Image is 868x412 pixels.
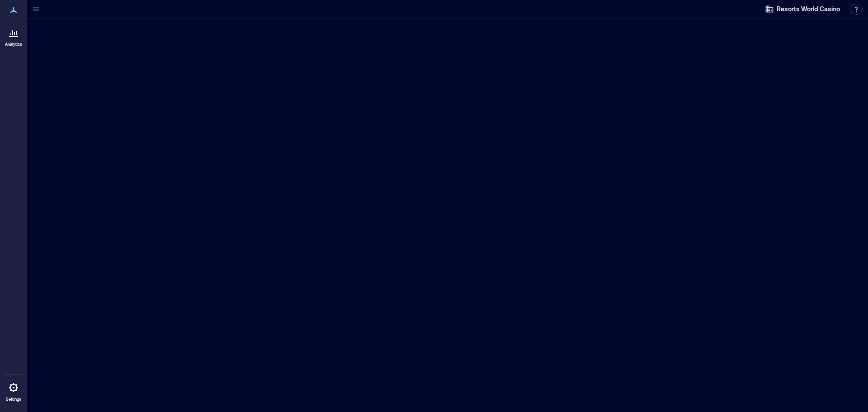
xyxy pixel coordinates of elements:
[762,2,843,16] button: Resorts World Casino
[5,42,22,47] p: Analytics
[3,377,24,405] a: Settings
[777,5,840,14] span: Resorts World Casino
[2,22,25,50] a: Analytics
[6,397,21,402] p: Settings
